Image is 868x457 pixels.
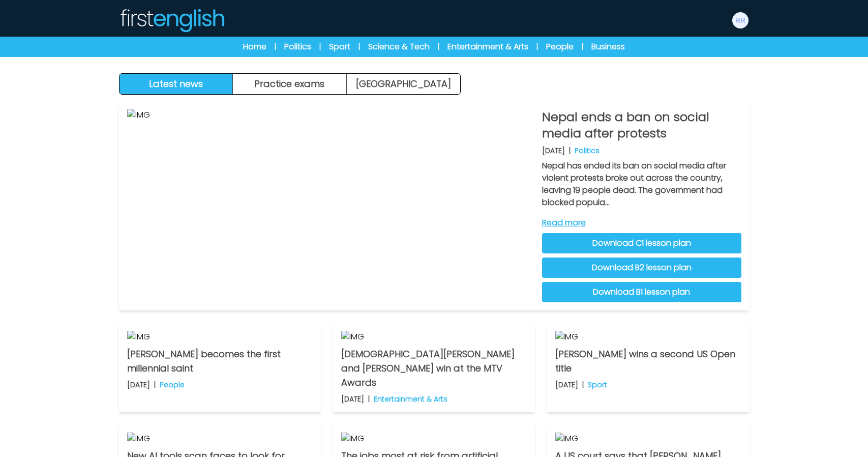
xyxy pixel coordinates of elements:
[347,74,460,94] a: [GEOGRAPHIC_DATA]
[127,380,150,390] p: [DATE]
[275,42,276,52] span: |
[160,380,185,390] p: People
[358,42,360,52] span: |
[119,8,225,33] img: Logo
[341,347,527,390] p: [DEMOGRAPHIC_DATA][PERSON_NAME] and [PERSON_NAME] win at the MTV Awards
[582,42,583,52] span: |
[555,347,741,376] p: [PERSON_NAME] wins a second US Open title
[542,217,741,229] a: Read more
[341,331,527,343] img: IMG
[591,41,625,53] a: Business
[341,394,364,404] p: [DATE]
[555,380,578,390] p: [DATE]
[582,380,584,390] b: |
[284,41,311,53] a: Politics
[233,74,347,94] button: Practice exams
[569,146,571,156] b: |
[243,41,266,53] a: Home
[119,323,321,412] a: IMG [PERSON_NAME] becomes the first millennial saint [DATE] | People
[119,74,233,94] button: Latest news
[127,433,313,445] img: IMG
[333,323,535,412] a: IMG [DEMOGRAPHIC_DATA][PERSON_NAME] and [PERSON_NAME] win at the MTV Awards [DATE] | Entertainmen...
[555,331,741,343] img: IMG
[542,233,741,253] a: Download C1 lesson plan
[542,282,741,302] a: Download B1 lesson plan
[542,146,565,156] p: [DATE]
[374,394,447,404] p: Entertainment & Arts
[542,258,741,278] a: Download B2 lesson plan
[368,394,370,404] b: |
[438,42,439,52] span: |
[154,380,156,390] b: |
[341,433,527,445] img: IMG
[536,42,538,52] span: |
[127,347,313,376] p: [PERSON_NAME] becomes the first millennial saint
[732,12,749,28] img: robo robo
[127,331,313,343] img: IMG
[542,109,741,141] p: Nepal ends a ban on social media after protests
[329,41,350,53] a: Sport
[319,42,321,52] span: |
[368,41,430,53] a: Science & Tech
[547,323,749,412] a: IMG [PERSON_NAME] wins a second US Open title [DATE] | Sport
[127,109,534,302] img: IMG
[575,146,600,156] p: Politics
[555,433,741,445] img: IMG
[542,160,741,209] p: Nepal has ended its ban on social media after violent protests broke out across the country, leav...
[588,380,607,390] p: Sport
[546,41,574,53] a: People
[447,41,528,53] a: Entertainment & Arts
